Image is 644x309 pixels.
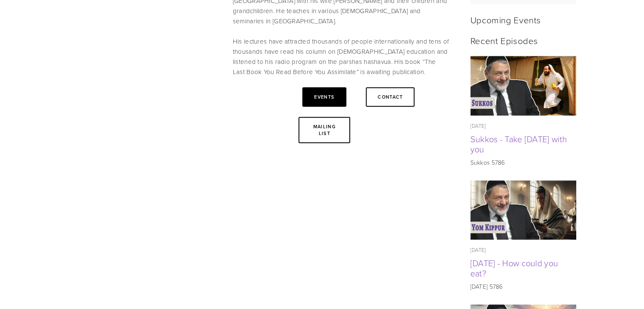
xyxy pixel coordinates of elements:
[470,180,576,240] img: Yom Kippur - How could you eat?
[470,282,576,291] p: [DATE] 5786
[299,117,350,143] a: Mailing List
[470,133,567,155] a: Sukkos - Take [DATE] with you
[366,87,415,107] a: Contact
[470,56,576,116] a: Sukkos - Take Yom Kippur with you
[470,180,576,240] a: Yom Kippur - How could you eat?
[470,122,486,130] time: [DATE]
[233,36,449,77] p: His lectures have attracted thousands of people internationally and tens of thousands have read h...
[470,56,576,116] img: Sukkos - Take Yom Kippur with you
[302,87,346,107] a: Events
[470,257,558,279] a: [DATE] - How could you eat?
[470,14,576,25] h2: Upcoming Events
[470,246,486,254] time: [DATE]
[470,35,576,46] h2: Recent Episodes
[470,158,576,167] p: Sukkos 5786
